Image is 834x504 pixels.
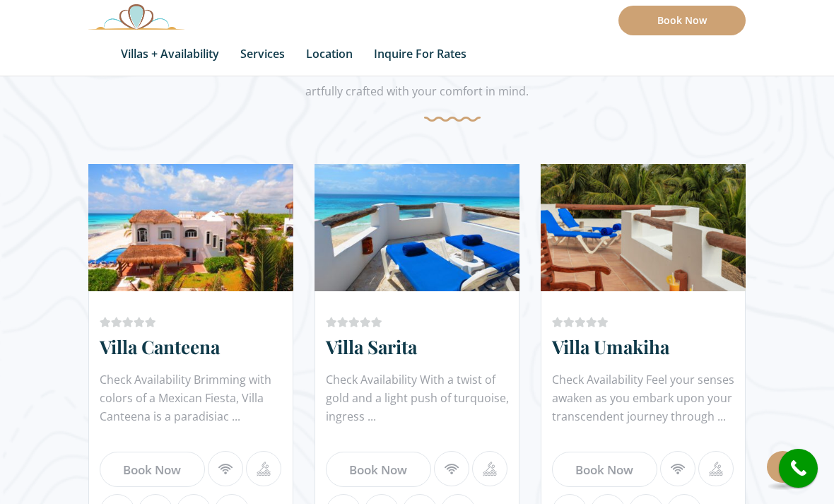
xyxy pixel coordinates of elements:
[326,334,417,359] a: Villa Sarita
[110,33,230,76] a: Villas + Availability
[326,452,431,487] a: Book Now
[100,370,286,427] div: Check Availability Brimming with colors of a Mexican Fiesta, Villa Canteena is a paradisiac ...
[295,33,363,76] a: Location
[618,6,746,35] a: Book Now
[782,452,814,484] i: call
[88,81,746,122] div: artfully crafted with your comfort in mind.
[552,452,657,487] a: Book Now
[230,33,295,76] a: Services
[100,334,220,359] a: Villa Canteena
[779,449,818,488] a: call
[88,4,184,30] img: Awesome Logo
[552,334,669,359] a: Villa Umakiha
[326,370,512,427] div: Check Availability With a twist of gold and a light push of turquoise, ingress ...
[100,452,205,487] a: Book Now
[552,370,738,427] div: Check Availability Feel your senses awaken as you embark upon your transcendent journey through ...
[363,33,477,76] a: Inquire for Rates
